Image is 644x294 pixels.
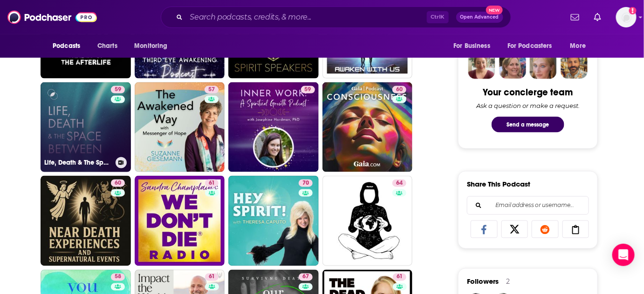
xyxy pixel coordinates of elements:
a: 61 [135,176,225,266]
div: Search podcasts, credits, & more... [161,7,511,28]
a: 60 [111,180,125,187]
span: Open Advanced [460,15,499,20]
a: 61 [205,274,219,281]
a: 59Life, Death & The Space Between with Dr. [PERSON_NAME] [41,82,131,173]
a: Share on Reddit [532,220,559,238]
button: Send a message [492,117,564,133]
span: 59 [305,85,311,94]
a: 59 [111,86,125,94]
button: Show profile menu [616,7,637,27]
input: Email address or username... [475,197,581,214]
a: 59 [301,86,315,94]
h3: Share This Podcast [467,180,530,189]
span: 61 [209,179,215,188]
a: 61 [393,274,406,281]
span: 61 [209,273,215,282]
a: 70 [228,176,319,266]
a: 60 [392,86,406,94]
button: open menu [447,37,502,55]
a: 57 [135,82,225,173]
img: User Profile [616,7,637,27]
a: 70 [299,180,313,187]
a: 58 [111,274,125,281]
button: open menu [564,37,598,55]
a: 64 [392,180,406,187]
span: 60 [115,179,121,188]
input: Search podcasts, credits, & more... [186,10,427,25]
a: Show notifications dropdown [590,9,605,25]
div: Open Intercom Messenger [612,244,635,266]
span: Logged in as vivianamoreno [616,7,637,27]
span: Monitoring [134,40,167,53]
a: 61 [205,180,219,187]
a: Copy Link [562,220,589,238]
span: New [486,6,503,14]
div: 2 [506,278,510,286]
a: 60 [322,82,413,173]
img: Jules Profile [530,52,557,79]
a: 59 [228,82,319,173]
a: Charts [91,37,123,55]
button: open menu [501,37,566,55]
img: Podchaser - Follow, Share and Rate Podcasts [7,8,97,26]
img: Barbara Profile [499,52,526,79]
span: 70 [302,179,309,188]
span: Charts [97,40,117,53]
div: Search followers [467,196,589,215]
a: 57 [205,86,219,94]
div: Your concierge team [483,87,573,98]
a: 64 [322,176,413,266]
span: Ctrl K [427,11,449,23]
h3: Life, Death & The Space Between with Dr. [PERSON_NAME] [44,159,112,167]
span: 67 [302,273,309,282]
span: 60 [396,85,403,94]
span: 57 [208,85,215,94]
button: open menu [128,37,179,55]
span: More [570,40,586,53]
a: 67 [299,274,313,281]
img: Jon Profile [561,52,588,79]
span: For Podcasters [507,40,552,53]
img: Sydney Profile [468,52,495,79]
div: Ask a question or make a request. [476,102,580,109]
span: Podcasts [53,40,80,53]
a: Share on X/Twitter [501,220,528,238]
button: Open AdvancedNew [456,12,503,23]
a: Show notifications dropdown [567,9,583,25]
span: For Business [453,40,490,53]
a: 60 [41,176,131,266]
button: open menu [46,37,92,55]
span: Followers [467,277,499,286]
span: 59 [115,85,121,94]
span: 58 [115,273,121,282]
a: Share on Facebook [471,220,498,238]
span: 61 [397,273,403,282]
svg: Add a profile image [629,7,637,14]
span: 64 [396,179,403,188]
